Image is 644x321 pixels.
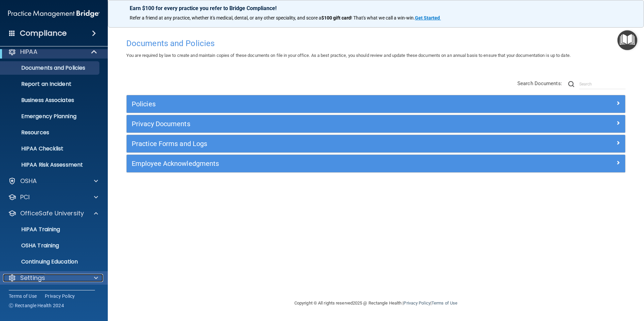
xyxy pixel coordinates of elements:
[132,160,495,167] h5: Employee Acknowledgments
[415,15,440,21] strong: Get Started
[579,79,625,89] input: Search
[4,97,96,104] p: Business Associates
[20,209,84,217] p: OfficeSafe University
[130,15,321,21] span: Refer a friend at any practice, whether it's medical, dental, or any other speciality, and score a
[126,39,625,48] h4: Documents and Policies
[4,258,96,265] p: Continuing Education
[517,80,562,86] span: Search Documents:
[431,300,457,306] a: Terms of Use
[132,138,620,149] a: Practice Forms and Logs
[8,177,98,185] a: OSHA
[20,48,37,56] p: HIPAA
[4,129,96,136] p: Resources
[4,81,96,87] p: Report an Incident
[4,65,96,71] p: Documents and Policies
[8,48,98,56] a: HIPAA
[132,140,495,147] h5: Practice Forms and Logs
[20,177,37,185] p: OSHA
[4,145,96,152] p: HIPAA Checklist
[8,274,98,282] a: Settings
[4,226,60,233] p: HIPAA Training
[20,193,30,201] p: PCI
[132,158,620,169] a: Employee Acknowledgments
[253,292,499,314] div: Copyright © All rights reserved 2025 @ Rectangle Health | |
[132,99,620,109] a: Policies
[126,53,571,58] span: You are required by law to create and maintain copies of these documents on file in your office. ...
[8,193,98,201] a: PCI
[9,293,37,299] a: Terms of Use
[4,242,59,249] p: OSHA Training
[4,162,96,168] p: HIPAA Risk Assessment
[20,274,45,282] p: Settings
[45,293,75,299] a: Privacy Policy
[8,7,100,21] img: PMB logo
[617,30,637,50] button: Open Resource Center
[415,15,441,21] a: Get Started
[404,300,430,306] a: Privacy Policy
[351,15,415,21] span: ! That's what we call a win-win.
[20,29,67,38] h4: Compliance
[8,209,98,217] a: OfficeSafe University
[568,81,574,87] img: ic-search.3b580494.png
[321,15,351,21] strong: $100 gift card
[4,113,96,120] p: Emergency Planning
[132,100,495,108] h5: Policies
[130,5,622,11] p: Earn $100 for every practice you refer to Bridge Compliance!
[9,302,64,309] span: Ⓒ Rectangle Health 2024
[132,120,495,128] h5: Privacy Documents
[132,118,620,129] a: Privacy Documents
